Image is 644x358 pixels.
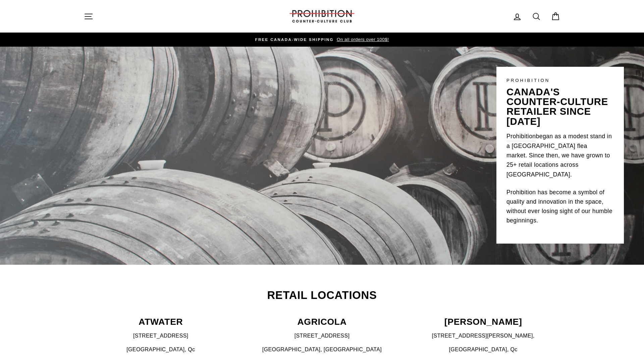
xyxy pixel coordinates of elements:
[84,331,238,340] p: [STREET_ADDRESS]
[506,77,614,84] p: PROHIBITION
[86,36,558,43] a: FREE CANADA-WIDE SHIPPING On all orders over 100$!
[245,345,399,354] p: [GEOGRAPHIC_DATA], [GEOGRAPHIC_DATA]
[335,37,389,42] span: On all orders over 100$!
[506,132,614,179] p: began as a modest stand in a [GEOGRAPHIC_DATA] flea market. Since then, we have grown to 25+ reta...
[245,317,399,326] p: AGRICOLA
[406,317,560,326] p: [PERSON_NAME]
[406,331,560,340] p: [STREET_ADDRESS][PERSON_NAME],
[255,38,334,42] span: FREE CANADA-WIDE SHIPPING
[84,290,560,301] h2: Retail Locations
[288,10,356,22] img: PROHIBITION COUNTER-CULTURE CLUB
[506,188,614,225] p: Prohibition has become a symbol of quality and innovation in the space, without ever losing sight...
[506,132,536,141] a: Prohibition
[245,331,399,340] p: [STREET_ADDRESS]
[84,317,238,326] p: ATWATER
[406,345,560,354] p: [GEOGRAPHIC_DATA], Qc
[506,87,614,126] p: canada's counter-culture retailer since [DATE]
[84,345,238,354] p: [GEOGRAPHIC_DATA], Qc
